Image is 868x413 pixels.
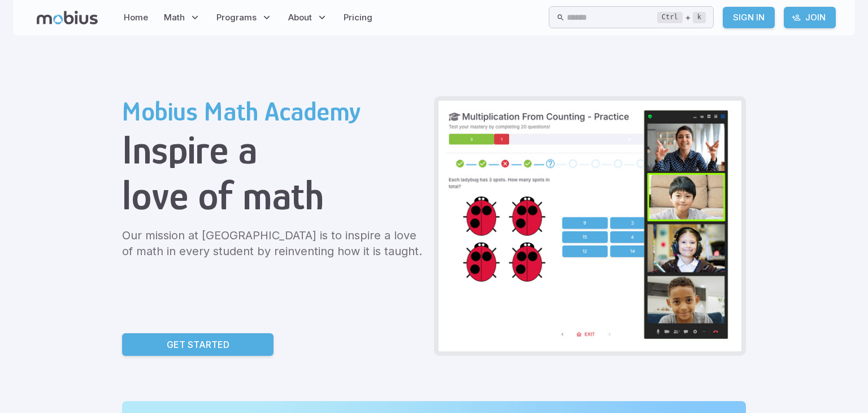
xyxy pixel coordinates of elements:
[164,11,185,24] span: Math
[122,96,425,127] h2: Mobius Math Academy
[657,11,706,24] div: +
[693,12,706,23] kbd: k
[120,5,151,31] a: Home
[784,7,836,28] a: Join
[439,101,741,351] img: Grade 2 Class
[122,333,274,356] a: Get Started
[122,127,425,173] h1: Inspire a
[340,5,376,31] a: Pricing
[657,12,683,23] kbd: Ctrl
[288,11,312,24] span: About
[122,173,425,218] h1: love of math
[122,227,425,259] p: Our mission at [GEOGRAPHIC_DATA] is to inspire a love of math in every student by reinventing how...
[723,7,775,28] a: Sign In
[216,11,257,24] span: Programs
[167,338,229,351] p: Get Started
